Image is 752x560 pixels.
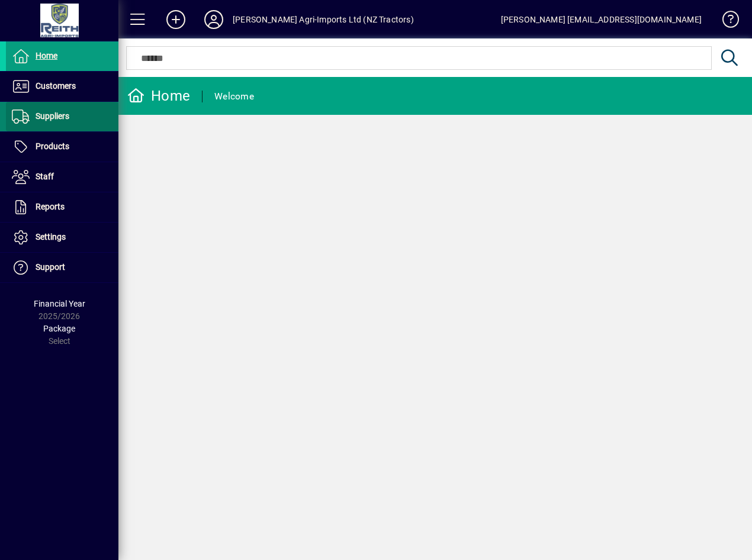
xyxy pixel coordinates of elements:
a: Settings [6,223,118,252]
a: Staff [6,162,118,192]
span: Home [36,51,57,60]
a: Reports [6,192,118,222]
span: Staff [36,172,54,181]
div: Welcome [214,87,254,106]
span: Reports [36,202,65,211]
a: Knowledge Base [714,2,737,41]
span: Financial Year [34,299,85,308]
a: Support [6,253,118,282]
span: Settings [36,232,66,242]
span: Customers [36,81,76,91]
span: Support [36,262,65,272]
a: Suppliers [6,102,118,131]
a: Customers [6,72,118,101]
a: Products [6,132,118,162]
button: Profile [195,9,233,30]
span: Products [36,141,69,151]
span: Package [43,324,75,333]
div: [PERSON_NAME] [EMAIL_ADDRESS][DOMAIN_NAME] [501,10,702,29]
div: [PERSON_NAME] Agri-Imports Ltd (NZ Tractors) [233,10,414,29]
button: Add [157,9,195,30]
div: Home [127,86,190,105]
span: Suppliers [36,111,69,121]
